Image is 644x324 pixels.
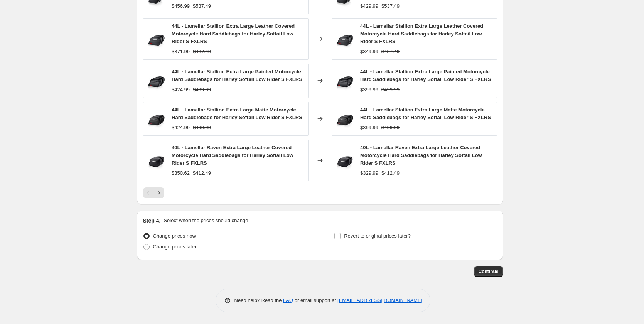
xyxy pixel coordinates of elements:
h2: Step 4. [143,217,161,224]
strike: $412.49 [193,169,211,177]
div: $429.99 [360,2,378,10]
span: 44L - Lamellar Stallion Extra Large Leather Covered Motorcycle Hard Saddlebags for Harley Softail... [172,23,295,44]
div: $399.99 [360,86,378,94]
nav: Pagination [143,187,164,198]
div: $349.99 [360,48,378,56]
strike: $437.49 [381,48,400,56]
div: $399.99 [360,124,378,132]
a: [EMAIL_ADDRESS][DOMAIN_NAME] [337,297,422,303]
strike: $499.99 [193,86,211,94]
img: viking-lamellar-stallion-extra-large-painted-motorcycle-hard-saddlebags-for-harley-softail-low-ri... [147,69,166,92]
strike: $499.99 [381,86,400,94]
div: $329.99 [360,169,378,177]
span: 40L - Lamellar Raven Extra Large Leather Covered Motorcycle Hard Saddlebags for Harley Softail Lo... [360,145,482,166]
strike: $437.49 [193,48,211,56]
strike: $499.99 [193,124,211,132]
div: $371.99 [172,48,190,56]
span: Revert to original prices later? [344,233,411,239]
img: viking-lamellar-stallion-extra-large-leather-covered-motorcycle-hard-saddlebags-for-harley-softai... [336,27,354,51]
strike: $499.99 [381,124,400,132]
strike: $412.49 [381,169,400,177]
button: Next [153,187,164,198]
img: viking-lamellar-stallion-extra-large-matte-motorcycle-hard-saddlebags-for-harley-softail-low-ride... [336,107,354,130]
span: 44L - Lamellar Stallion Extra Large Matte Motorcycle Hard Saddlebags for Harley Softail Low Rider... [360,107,491,120]
p: Select when the prices should change [164,217,248,224]
span: Continue [479,268,499,275]
span: Need help? Read the [234,297,283,303]
span: 44L - Lamellar Stallion Extra Large Leather Covered Motorcycle Hard Saddlebags for Harley Softail... [360,23,483,44]
div: $350.62 [172,169,190,177]
span: 40L - Lamellar Raven Extra Large Leather Covered Motorcycle Hard Saddlebags for Harley Softail Lo... [172,145,293,166]
span: or email support at [293,297,337,303]
div: $424.99 [172,124,190,132]
strike: $537.49 [381,2,400,10]
span: Change prices later [153,244,197,250]
span: Change prices now [153,233,196,239]
button: Continue [474,266,503,277]
img: viking-lamellar-stallion-extra-large-leather-covered-motorcycle-hard-saddlebags-for-harley-softai... [147,27,166,51]
span: 44L - Lamellar Stallion Extra Large Painted Motorcycle Hard Saddlebags for Harley Softail Low Rid... [360,69,491,82]
span: 44L - Lamellar Stallion Extra Large Matte Motorcycle Hard Saddlebags for Harley Softail Low Rider... [172,107,302,120]
a: FAQ [283,297,293,303]
div: $456.99 [172,2,190,10]
img: viking-lamellar-raven-extra-large-leather-covered-motorcycle-hard-saddlebags-for-harley-softail-l... [147,149,166,172]
img: viking-lamellar-stallion-extra-large-painted-motorcycle-hard-saddlebags-for-harley-softail-low-ri... [336,69,354,92]
span: 44L - Lamellar Stallion Extra Large Painted Motorcycle Hard Saddlebags for Harley Softail Low Rid... [172,69,302,82]
img: viking-lamellar-stallion-extra-large-matte-motorcycle-hard-saddlebags-for-harley-softail-low-ride... [147,107,166,130]
div: $424.99 [172,86,190,94]
strike: $537.49 [193,2,211,10]
img: viking-lamellar-raven-extra-large-leather-covered-motorcycle-hard-saddlebags-for-harley-softail-l... [336,149,354,172]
